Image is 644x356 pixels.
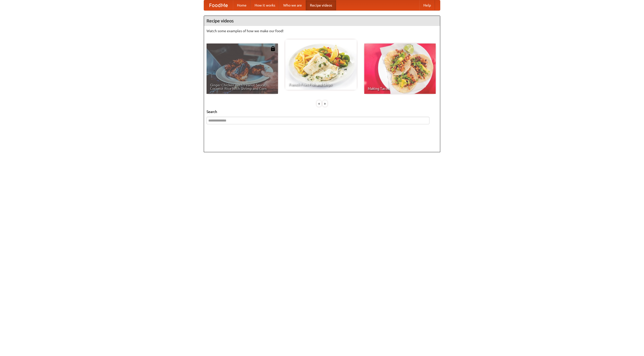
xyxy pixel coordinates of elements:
a: Home [233,0,251,10]
h5: Search [207,109,437,114]
a: Making Tacos [364,44,436,94]
a: Recipe videos [306,0,336,10]
div: » [323,100,327,107]
span: Making Tacos [368,87,432,90]
a: French Fries Fish and Chips [285,39,357,90]
span: French Fries Fish and Chips [289,83,353,86]
a: Who we are [279,0,306,10]
div: « [317,100,321,107]
a: How it works [251,0,279,10]
img: 483408.png [270,46,275,51]
a: FoodMe [204,0,233,10]
h4: Recipe videos [204,16,440,26]
a: Help [419,0,435,10]
p: Watch some examples of how we make our food! [207,28,437,33]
